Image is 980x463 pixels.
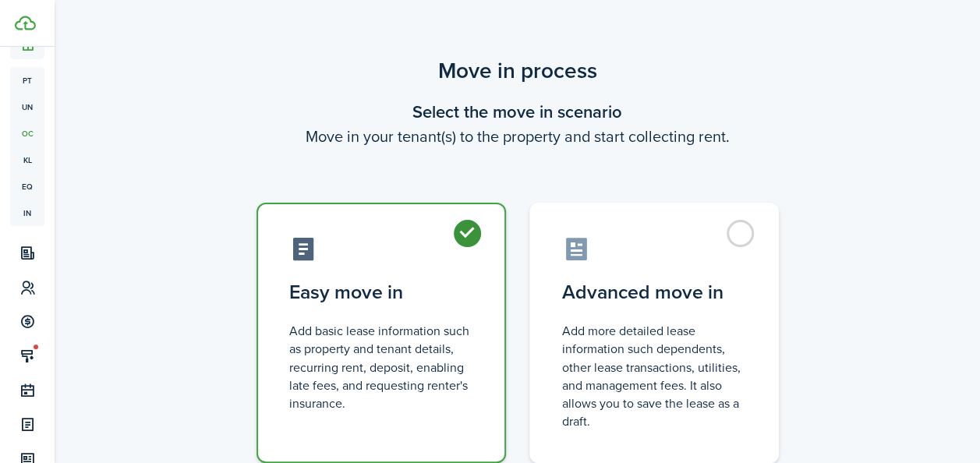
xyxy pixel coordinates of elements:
scenario-title: Move in process [237,55,798,87]
control-radio-card-description: Add more detailed lease information such dependents, other lease transactions, utilities, and man... [562,322,746,430]
a: un [10,94,44,120]
a: pt [10,67,44,94]
wizard-step-header-title: Select the move in scenario [237,99,798,125]
wizard-step-header-description: Move in your tenant(s) to the property and start collecting rent. [237,125,798,148]
a: in [10,200,44,226]
img: TenantCloud [15,16,36,30]
a: oc [10,120,44,147]
control-radio-card-title: Advanced move in [562,278,746,306]
control-radio-card-title: Easy move in [289,278,473,306]
a: eq [10,173,44,200]
a: kl [10,147,44,173]
control-radio-card-description: Add basic lease information such as property and tenant details, recurring rent, deposit, enablin... [289,322,473,412]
